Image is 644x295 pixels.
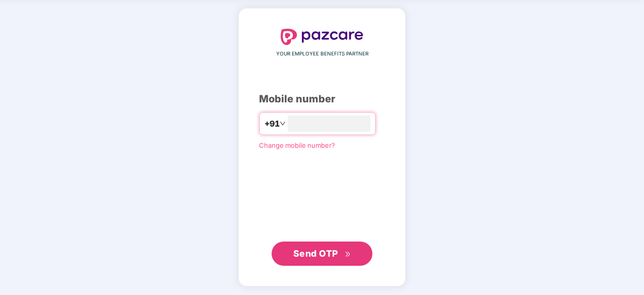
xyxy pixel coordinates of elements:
[259,91,385,107] div: Mobile number
[281,29,363,45] img: logo
[259,141,335,149] a: Change mobile number?
[280,121,286,127] span: down
[265,117,280,130] span: +91
[272,242,372,266] button: Send OTPdouble-right
[293,248,338,259] span: Send OTP
[276,50,368,58] span: YOUR EMPLOYEE BENEFITS PARTNER
[345,251,351,258] span: double-right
